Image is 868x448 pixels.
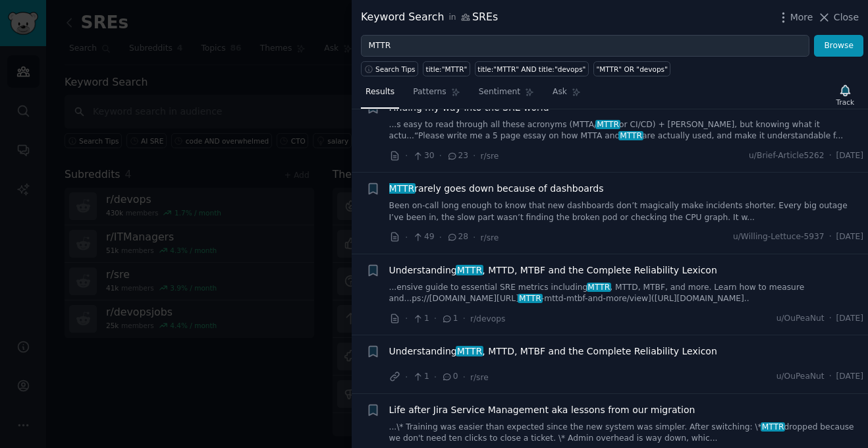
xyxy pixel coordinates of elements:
span: · [434,370,437,384]
a: ...\* Training was easier than expected since the new system was simpler. After switching: \*MTTR... [389,422,864,445]
span: 23 [447,150,468,162]
span: · [405,370,408,384]
span: · [829,313,832,325]
span: Sentiment [479,86,520,98]
span: · [829,371,832,383]
span: More [790,11,813,24]
span: MTTR [456,346,483,356]
span: MTTR [518,294,542,303]
a: title:"MTTR" AND title:"devops" [475,61,589,76]
span: · [405,149,408,163]
span: · [473,231,475,244]
span: rarely goes down because of dashboards [389,182,604,196]
button: More [776,11,813,24]
div: Track [836,98,854,107]
a: MTTRrarely goes down because of dashboards [389,182,604,196]
div: Keyword Search SREs [361,9,498,26]
span: MTTR [595,120,620,129]
span: Understanding , MTTD, MTBF and the Complete Reliability Lexicon [389,264,717,277]
span: r/sre [481,152,499,161]
a: Sentiment [474,82,539,109]
span: [DATE] [836,371,863,383]
a: ...s easy to read through all these acronyms (MTTA/MTTRor CI/CD) + [PERSON_NAME], but knowing wha... [389,119,864,142]
span: · [439,231,442,244]
span: MTTR [587,283,611,292]
span: Understanding , MTTD, MTBF and the Complete Reliability Lexicon [389,345,717,358]
a: UnderstandingMTTR, MTTD, MTBF and the Complete Reliability Lexicon [389,345,717,358]
span: · [463,370,466,384]
span: [DATE] [836,231,863,243]
span: · [473,149,475,163]
button: Browse [814,35,863,57]
span: 1 [412,313,429,325]
span: Close [834,11,859,24]
a: title:"MTTR" [423,61,470,76]
span: MTTR [388,183,416,194]
div: title:"MTTR" AND title:"devops" [477,65,585,74]
a: Been on-call long enough to know that new dashboards don’t magically make incidents shorter. Ever... [389,200,864,223]
span: MTTR [618,131,643,140]
a: UnderstandingMTTR, MTTD, MTBF and the Complete Reliability Lexicon [389,264,717,277]
span: r/devops [470,314,505,323]
span: 30 [412,150,434,162]
span: · [405,231,408,244]
span: 49 [412,231,434,243]
button: Search Tips [361,61,418,76]
span: · [434,312,437,325]
span: Search Tips [375,65,416,74]
div: title:"MTTR" [426,65,468,74]
span: [DATE] [836,150,863,162]
button: Close [817,11,859,24]
a: "MTTR" OR "devops" [593,61,670,76]
span: u/Willing-Lettuce-5937 [733,231,825,243]
span: 28 [447,231,468,243]
input: Try a keyword related to your business [361,35,809,57]
span: 1 [441,313,458,325]
span: Patterns [413,86,446,98]
span: r/sre [481,233,499,242]
span: Ask [553,86,567,98]
span: in [448,12,456,24]
a: Ask [548,82,585,109]
button: Track [832,81,859,109]
a: Patterns [408,82,464,109]
a: Results [361,82,399,109]
span: u/Brief-Article5262 [749,150,825,162]
span: · [463,312,466,325]
span: · [829,150,832,162]
span: MTTR [456,265,483,275]
span: [DATE] [836,313,863,325]
span: u/OuPeaNut [776,313,825,325]
span: · [405,312,408,325]
span: MTTR [761,422,785,432]
span: u/OuPeaNut [776,371,825,383]
span: 0 [441,371,458,383]
span: 1 [412,371,429,383]
a: Life after Jira Service Management aka lessons from our migration [389,403,695,417]
span: · [439,149,442,163]
span: Results [366,86,394,98]
span: r/sre [470,373,489,382]
span: · [829,231,832,243]
div: "MTTR" OR "devops" [596,65,667,74]
a: ...ensive guide to essential SRE metrics includingMTTR, MTTD, MTBF, and more. Learn how to measur... [389,282,864,305]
